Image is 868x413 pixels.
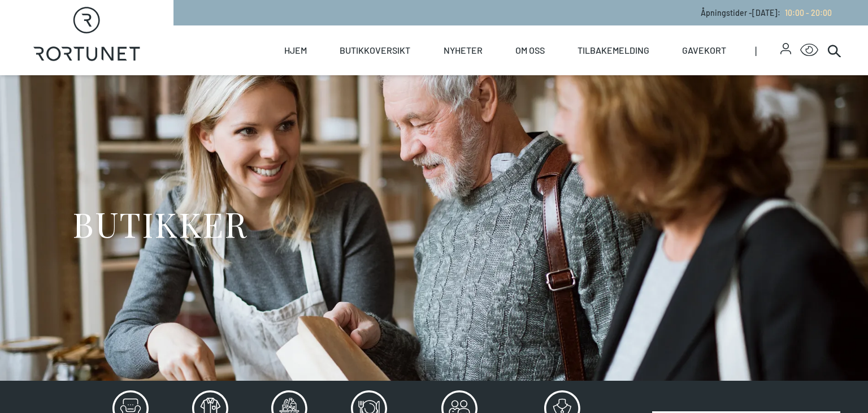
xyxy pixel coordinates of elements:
[800,41,818,59] button: Open Accessibility Menu
[72,203,247,245] h1: BUTIKKER
[515,25,545,75] a: Om oss
[284,25,307,75] a: Hjem
[682,25,726,75] a: Gavekort
[780,8,832,18] a: 10:00 - 20:00
[701,7,832,19] p: Åpningstider - [DATE] :
[785,8,832,18] span: 10:00 - 20:00
[340,25,410,75] a: Butikkoversikt
[755,25,780,75] span: |
[444,25,483,75] a: Nyheter
[578,25,649,75] a: Tilbakemelding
